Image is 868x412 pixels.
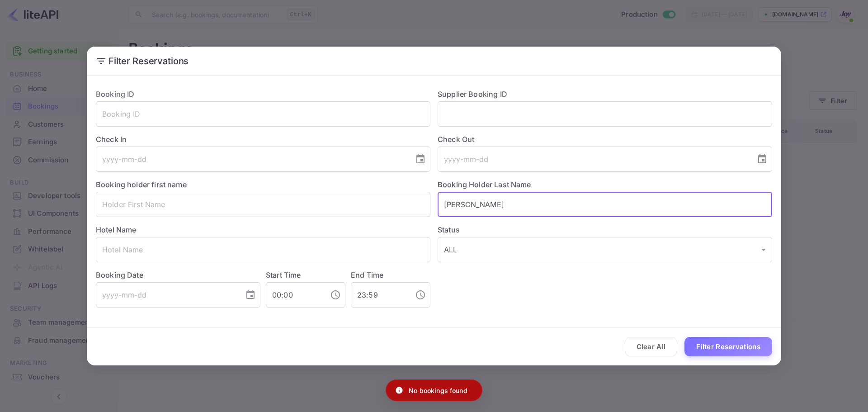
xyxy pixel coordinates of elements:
[266,270,301,279] label: Start Time
[96,270,260,280] label: Booking Date
[438,101,772,127] input: Supplier Booking ID
[409,386,467,395] p: No bookings found
[96,282,238,308] input: yyyy-mm-dd
[87,47,781,76] h2: Filter Reservations
[351,270,383,279] label: End Time
[411,150,429,168] button: Choose date
[438,192,772,217] input: Holder Last Name
[438,180,531,189] label: Booking Holder Last Name
[438,224,772,235] label: Status
[241,286,259,304] button: Choose date
[438,90,507,99] label: Supplier Booking ID
[96,225,137,234] label: Hotel Name
[96,134,430,145] label: Check In
[326,286,344,304] button: Choose time, selected time is 12:00 AM
[96,90,135,99] label: Booking ID
[411,286,429,304] button: Choose time, selected time is 11:59 PM
[96,237,430,262] input: Hotel Name
[625,337,678,356] button: Clear All
[684,337,772,356] button: Filter Reservations
[96,192,430,217] input: Holder First Name
[351,282,408,308] input: hh:mm
[96,147,408,172] input: yyyy-mm-dd
[438,134,772,145] label: Check Out
[438,147,750,172] input: yyyy-mm-dd
[753,150,771,168] button: Choose date
[266,282,323,308] input: hh:mm
[96,180,187,189] label: Booking holder first name
[96,101,430,127] input: Booking ID
[438,237,772,262] div: ALL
